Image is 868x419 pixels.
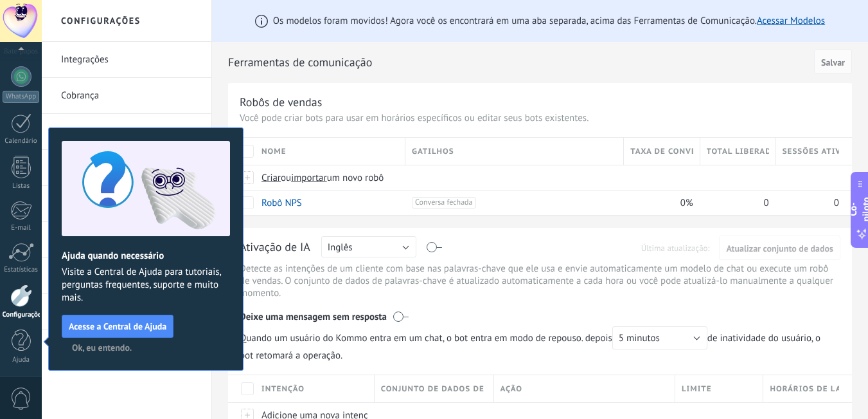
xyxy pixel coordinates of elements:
font: Conjunto de dados de palavras-chave [381,384,560,394]
button: Acesse a Central de Ajuda [62,315,173,338]
font: Listas [12,182,30,191]
li: Configurações gerais [42,114,211,150]
font: Configurações [61,15,141,26]
font: Ferramentas de comunicação [228,55,372,70]
button: Salvar [814,50,852,74]
font: 0 [834,197,839,209]
a: Acessar Modelos [757,15,825,27]
font: Robôs de vendas [240,95,322,109]
button: Ok, eu entendo. [66,338,137,357]
li: Integrações [42,42,211,78]
font: Salvar [821,57,845,68]
font: Configurações [3,310,45,319]
font: Acesse a Central de Ajuda [69,321,166,332]
font: E-mail [11,223,30,232]
font: Ajuda [12,355,30,364]
button: 5 minutos [612,326,707,349]
font: Os modelos foram movidos! Agora você os encontrará em uma aba separada, acima das Ferramentas de ... [273,15,757,27]
a: Integrações [61,42,199,78]
font: Inglês [328,241,353,254]
font: Ajuda quando necessário [62,250,164,262]
font: Nome [261,147,287,156]
font: 0% [680,197,693,209]
font: Integrações [61,53,109,66]
font: Criar [261,172,281,184]
font: Calendário [4,136,37,145]
a: Cobrança [61,78,199,114]
font: Total liberado [707,147,778,156]
font: Cobrança [61,89,99,102]
font: Visite a Central de Ajuda para tutoriais, perguntas frequentes, suporte e muito mais. [62,266,221,304]
font: Deixe uma mensagem sem resposta [240,311,387,323]
font: Ação [500,384,522,394]
font: Ok, eu entendo. [72,342,132,353]
font: Ativação de IA [240,239,310,254]
font: importar [291,172,327,184]
div: 0 [776,191,839,215]
div: 0 [700,191,770,215]
font: Sessões ativas [783,147,851,156]
a: Robô NPS [261,197,302,209]
font: Gatilhos [412,147,454,156]
li: Cobrança [42,78,211,114]
font: 0 [764,197,769,209]
font: Taxa de conversão [630,147,718,156]
font: Detecte as intenções de um cliente com base nas palavras-chave que ele usa e envie automaticament... [240,263,833,299]
font: um novo robô [327,172,384,184]
font: Limite [682,384,712,394]
font: 5 minutos [619,332,660,344]
a: Configurações gerais [61,114,199,150]
div: 0% [624,191,693,215]
button: Inglês [321,236,416,257]
font: Estatísticas [4,265,38,274]
font: Intenção [261,384,305,394]
font: Quando um usuário do Kommo entra em um chat, o bot entra em modo de repouso. depois [240,332,612,344]
font: ou [281,172,291,184]
font: Você pode criar bots para usar em horários específicos ou editar seus bots existentes. [240,112,589,124]
font: WhatsApp [6,92,36,101]
font: Configurações gerais [61,126,146,138]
